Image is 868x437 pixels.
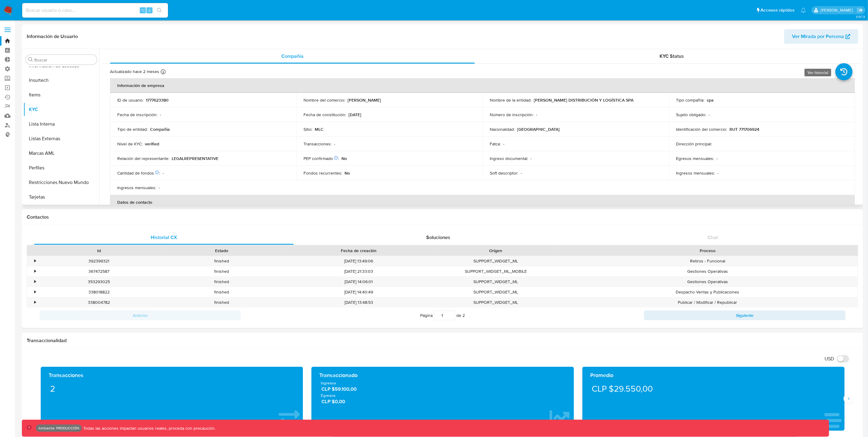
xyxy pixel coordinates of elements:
p: [GEOGRAPHIC_DATA] [517,127,560,132]
button: search-icon [153,6,166,15]
button: Perfiles [23,161,99,175]
th: Información de empresa [110,78,855,93]
p: - [716,156,718,161]
p: Soft descriptor : [490,170,518,176]
p: Todas las acciones impactan usuarios reales, proceda con precaución. [82,425,215,431]
span: Chat [708,234,718,241]
button: Restricciones Nuevo Mundo [23,175,99,190]
div: 367472587 [38,266,160,276]
button: Lista Interna [23,117,99,131]
button: Anterior [39,310,241,320]
span: Compañía [281,53,304,60]
div: [DATE] 14:40:49 [283,287,434,297]
p: Dirección principal : [676,141,712,147]
div: finished [160,266,283,276]
span: KYC Status [660,53,684,60]
p: Tipo de entidad : [117,127,148,132]
p: [PERSON_NAME] [348,97,381,103]
p: Compañia [150,127,170,132]
span: 2 [462,312,465,318]
p: PEP confirmado : [304,156,339,161]
p: 1777623380 [146,97,169,103]
p: Nacionalidad : [490,127,515,132]
p: - [521,170,522,176]
span: Página de [420,310,465,320]
span: Accesos rápidos [761,7,795,13]
div: finished [160,297,283,307]
span: Soluciones [426,234,450,241]
p: RUT 771706924 [729,127,759,132]
div: • [34,289,36,295]
p: Identificación del comercio : [676,127,727,132]
p: Relación del representante : [117,156,169,161]
th: Datos de contacto [110,195,855,210]
div: • [34,279,36,285]
p: - [503,141,504,147]
div: finished [160,277,283,287]
button: Items [23,88,99,102]
h1: Contactos [27,214,858,220]
p: - [708,112,710,117]
div: Estado [165,248,279,254]
button: Marcas AML [23,146,99,161]
span: Historial CX [151,234,177,241]
div: Retiros - Funcional [557,256,858,266]
div: • [34,269,36,274]
div: finished [160,287,283,297]
p: - [159,185,160,190]
div: 353293025 [38,277,160,287]
div: SUPPORT_WIDGET_ML [434,277,557,287]
h1: Información de Usuario [27,33,78,40]
button: Tarjetas [23,190,99,204]
p: Ingresos mensuales : [117,185,156,190]
button: Insurtech [23,73,99,88]
div: 392399321 [38,256,160,266]
p: Sitio : [304,127,312,132]
span: Ver Mirada por Persona [792,29,844,44]
h1: Transaccionalidad [27,338,858,344]
p: - [334,141,335,147]
button: Ver Mirada por Persona [784,29,858,44]
span: s [149,7,150,13]
div: 338018822 [38,287,160,297]
div: SUPPORT_WIDGET_ML [434,256,557,266]
p: MLC [315,127,324,132]
p: Cantidad de fondos : [117,170,160,176]
div: 338004782 [38,297,160,307]
p: Transacciones : [304,141,331,147]
div: • [34,300,36,305]
p: spa [707,97,714,103]
p: No [341,156,347,161]
p: Fatca : [490,141,501,147]
span: ⌥ [140,7,145,13]
p: - [160,112,161,117]
p: verified [145,141,159,147]
p: Fecha de constitución : [304,112,346,117]
p: - [536,112,537,117]
p: [DATE] [348,112,361,117]
div: Gestiones Operativas [557,277,858,287]
p: - [717,170,719,176]
div: • [34,258,36,264]
p: [PERSON_NAME] DISTRIBUCIÓN Y LOGÍSTICA SPA [534,97,633,103]
div: finished [160,256,283,266]
input: Buscar usuario o caso... [22,6,168,14]
div: Publicar / Modificar / Republicar [557,297,858,307]
p: Fecha de inscripción : [117,112,157,117]
div: Fecha de creación [287,248,430,254]
p: Tipo compañía : [676,97,704,103]
div: [DATE] 21:33:03 [283,266,434,276]
p: - [530,156,532,161]
button: Listas Externas [23,131,99,146]
p: Actualizado hace 2 meses [110,69,159,75]
div: SUPPORT_WIDGET_ML_MOBILE [434,266,557,276]
div: Gestiones Operativas [557,266,858,276]
p: LEGALREPRESENTATIVE [172,156,218,161]
div: [DATE] 14:06:01 [283,277,434,287]
p: Ingreso documental : [490,156,528,161]
div: Despacho Ventas y Publicaciones [557,287,858,297]
p: ID de usuario : [117,97,143,103]
p: No [345,170,350,176]
a: Notificaciones [801,8,806,13]
p: Ingresos mensuales : [676,170,715,176]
